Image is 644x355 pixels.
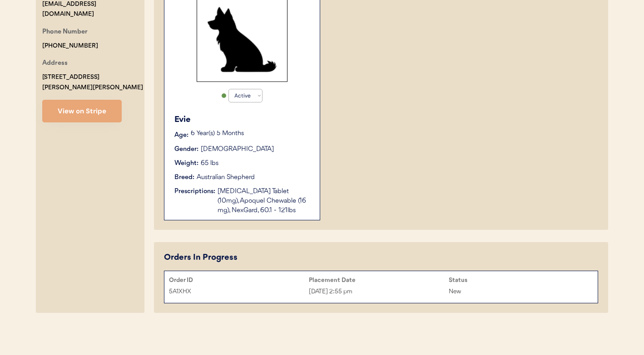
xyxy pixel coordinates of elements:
[449,277,589,284] div: Status
[42,72,144,93] div: [STREET_ADDRESS][PERSON_NAME][PERSON_NAME]
[42,27,88,38] div: Phone Number
[197,173,255,182] div: Australian Shepherd
[191,131,311,137] p: 6 Year(s) 5 Months
[174,114,311,126] div: Evie
[164,252,238,264] div: Orders In Progress
[174,145,198,154] div: Gender:
[449,287,589,297] div: New
[174,173,194,182] div: Breed:
[174,187,215,196] div: Prescriptions:
[174,131,188,140] div: Age:
[201,145,274,154] div: [DEMOGRAPHIC_DATA]
[42,58,68,69] div: Address
[42,41,98,51] div: [PHONE_NUMBER]
[309,287,449,297] div: [DATE] 2:55 pm
[169,287,309,297] div: 5A1XHX
[201,159,218,168] div: 65 lbs
[169,277,309,284] div: Order ID
[309,277,449,284] div: Placement Date
[218,187,311,215] div: [MEDICAL_DATA] Tablet (10mg), Apoquel Chewable (16 mg), NexGard, 60.1 - 121lbs
[42,100,122,122] button: View on Stripe
[174,159,198,168] div: Weight:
